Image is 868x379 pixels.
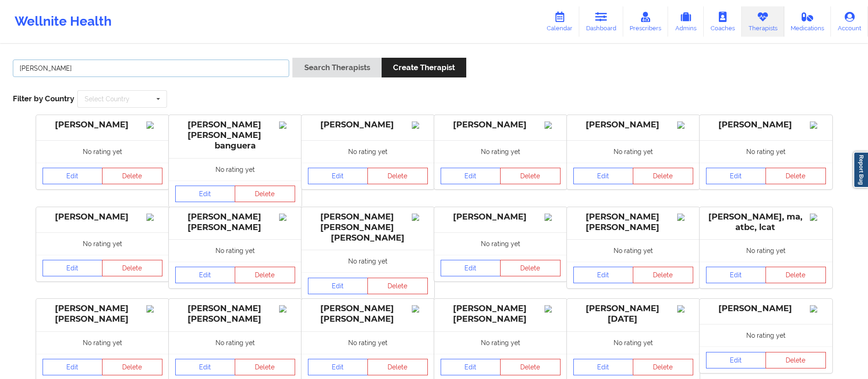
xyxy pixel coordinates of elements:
[573,168,634,184] a: Edit
[43,303,162,324] div: [PERSON_NAME] [PERSON_NAME]
[412,305,428,313] img: Image%2Fplaceholer-image.png
[573,359,634,375] a: Edit
[441,260,501,276] a: Edit
[36,331,169,354] div: No rating yet
[434,232,567,255] div: No rating yet
[579,6,623,37] a: Dashboard
[567,239,700,262] div: No rating yet
[434,331,567,354] div: No rating yet
[441,212,561,222] div: [PERSON_NAME]
[308,168,368,184] a: Edit
[677,121,693,129] img: Image%2Fplaceholer-image.png
[573,120,693,130] div: [PERSON_NAME]
[102,359,162,375] button: Delete
[677,305,693,313] img: Image%2Fplaceholer-image.png
[434,140,567,163] div: No rating yet
[706,352,766,368] a: Edit
[700,324,832,346] div: No rating yet
[43,120,162,130] div: [PERSON_NAME]
[43,359,103,375] a: Edit
[784,6,831,37] a: Medications
[831,6,868,37] a: Account
[700,140,832,163] div: No rating yet
[441,303,561,324] div: [PERSON_NAME] [PERSON_NAME]
[85,96,129,102] div: Select Country
[633,168,693,184] button: Delete
[706,120,826,130] div: [PERSON_NAME]
[146,121,162,129] img: Image%2Fplaceholer-image.png
[706,303,826,314] div: [PERSON_NAME]
[235,267,295,283] button: Delete
[412,121,428,129] img: Image%2Fplaceholer-image.png
[43,260,103,276] a: Edit
[573,212,693,233] div: [PERSON_NAME] [PERSON_NAME]
[500,168,561,184] button: Delete
[169,239,302,262] div: No rating yet
[102,168,162,184] button: Delete
[279,214,295,221] img: Image%2Fplaceholer-image.png
[412,214,428,221] img: Image%2Fplaceholer-image.png
[302,331,434,354] div: No rating yet
[441,120,561,130] div: [PERSON_NAME]
[677,214,693,221] img: Image%2Fplaceholer-image.png
[279,121,295,129] img: Image%2Fplaceholer-image.png
[169,331,302,354] div: No rating yet
[706,267,766,283] a: Edit
[706,168,766,184] a: Edit
[235,186,295,202] button: Delete
[43,168,103,184] a: Edit
[633,267,693,283] button: Delete
[13,60,289,77] input: Search Keywords
[545,305,561,313] img: Image%2Fplaceholer-image.png
[766,352,826,368] button: Delete
[441,168,501,184] a: Edit
[308,278,368,294] a: Edit
[36,140,169,163] div: No rating yet
[382,58,466,77] button: Create Therapist
[500,359,561,375] button: Delete
[308,303,428,324] div: [PERSON_NAME] [PERSON_NAME]
[668,6,704,37] a: Admins
[567,331,700,354] div: No rating yet
[567,140,700,163] div: No rating yet
[235,359,295,375] button: Delete
[175,359,236,375] a: Edit
[169,158,302,181] div: No rating yet
[810,214,826,221] img: Image%2Fplaceholer-image.png
[766,267,826,283] button: Delete
[43,212,162,222] div: [PERSON_NAME]
[146,305,162,313] img: Image%2Fplaceholer-image.png
[175,303,295,324] div: [PERSON_NAME] [PERSON_NAME]
[500,260,561,276] button: Delete
[367,359,428,375] button: Delete
[367,168,428,184] button: Delete
[302,140,434,163] div: No rating yet
[742,6,784,37] a: Therapists
[302,250,434,272] div: No rating yet
[146,214,162,221] img: Image%2Fplaceholer-image.png
[706,212,826,233] div: [PERSON_NAME], ma, atbc, lcat
[308,212,428,243] div: [PERSON_NAME] [PERSON_NAME] [PERSON_NAME]
[308,120,428,130] div: [PERSON_NAME]
[13,94,74,103] span: Filter by Country
[704,6,742,37] a: Coaches
[102,260,162,276] button: Delete
[175,267,236,283] a: Edit
[540,6,579,37] a: Calendar
[810,121,826,129] img: Image%2Fplaceholer-image.png
[175,186,236,202] a: Edit
[175,120,295,151] div: [PERSON_NAME] [PERSON_NAME] banguera
[633,359,693,375] button: Delete
[367,278,428,294] button: Delete
[175,212,295,233] div: [PERSON_NAME] [PERSON_NAME]
[573,267,634,283] a: Edit
[623,6,669,37] a: Prescribers
[292,58,381,77] button: Search Therapists
[545,214,561,221] img: Image%2Fplaceholer-image.png
[36,232,169,255] div: No rating yet
[441,359,501,375] a: Edit
[810,305,826,313] img: Image%2Fplaceholer-image.png
[700,239,832,262] div: No rating yet
[545,121,561,129] img: Image%2Fplaceholer-image.png
[279,305,295,313] img: Image%2Fplaceholer-image.png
